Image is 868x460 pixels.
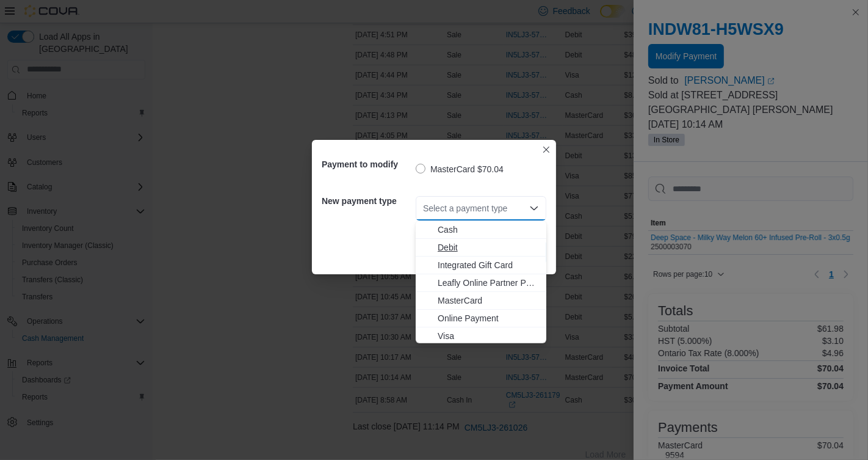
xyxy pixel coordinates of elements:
label: MasterCard $70.04 [416,162,504,177]
div: Choose from the following options [416,221,546,345]
button: MasterCard [416,292,546,310]
button: Close list of options [529,203,539,213]
input: Accessible screen reader label [423,201,424,216]
button: Cash [416,221,546,239]
button: Integrated Gift Card [416,257,546,274]
span: MasterCard [438,294,539,307]
span: Leafly Online Partner Payment [438,277,539,289]
h5: Payment to modify [322,152,413,177]
button: Online Payment [416,310,546,327]
span: Debit [438,241,539,254]
h5: New payment type [322,189,413,213]
span: Online Payment [438,312,539,324]
span: Integrated Gift Card [438,259,539,271]
button: Visa [416,327,546,345]
span: Visa [438,330,539,342]
button: Debit [416,239,546,257]
button: Closes this modal window [539,142,554,157]
span: Cash [438,224,539,236]
button: Leafly Online Partner Payment [416,274,546,292]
